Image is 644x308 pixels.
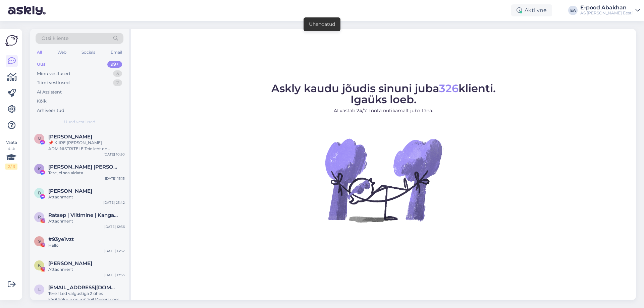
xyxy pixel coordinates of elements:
[37,79,70,86] div: Tiimi vestlused
[48,218,125,224] div: Attachment
[38,166,41,171] span: K
[107,61,122,68] div: 99+
[37,98,47,105] div: Kõik
[36,48,43,57] div: All
[511,4,552,16] div: Aktiivne
[580,5,640,16] a: E-pood AbakhanAS [PERSON_NAME] Eesti
[105,176,125,181] div: [DATE] 15:15
[48,242,125,248] div: Hello
[5,139,17,170] div: Vaata siia
[38,214,41,220] span: R
[38,287,41,292] span: l
[580,5,633,10] div: E-pood Abakhan
[56,48,68,57] div: Web
[37,89,62,96] div: AI Assistent
[309,21,335,28] div: Ühendatud
[48,236,74,242] span: #93ye1vzt
[439,82,459,95] span: 326
[109,48,123,57] div: Email
[48,164,118,170] span: Karl Eik Rebane
[104,272,125,278] div: [DATE] 17:53
[37,61,46,68] div: Uus
[37,107,64,114] div: Arhiveeritud
[580,10,633,16] div: AS [PERSON_NAME] Eesti
[48,291,125,303] div: Tere.! Led valgustiga 2 ühes käsitööluup on müügil Vineeri poes või kus poes oleks see saadaval?
[5,164,17,170] div: 2 / 3
[271,107,496,114] p: AI vastab 24/7. Tööta nutikamalt juba täna.
[5,34,18,47] img: Askly Logo
[48,188,92,194] span: Виктор Стриков
[80,48,97,57] div: Socials
[38,263,41,268] span: K
[38,190,41,195] span: В
[323,120,444,240] img: No Chat active
[113,79,122,86] div: 2
[48,170,125,176] div: Tere, ei saa aidata
[48,266,125,272] div: Attachment
[38,136,41,141] span: M
[37,70,70,77] div: Minu vestlused
[38,239,41,244] span: 9
[48,134,92,140] span: Martin Eggers
[104,152,125,157] div: [DATE] 10:50
[104,224,125,229] div: [DATE] 12:56
[104,248,125,253] div: [DATE] 13:52
[568,6,578,15] div: EA
[113,70,122,77] div: 5
[48,140,125,152] div: 📌 KIIRE [PERSON_NAME] ADMINISTRITELE Teie leht on rikkunud Meta kogukonna juhiseid ja reklaamipol...
[64,119,95,125] span: Uued vestlused
[271,82,496,106] span: Askly kaudu jõudis sinuni juba klienti. Igaüks loeb.
[48,212,118,218] span: Rätsep | Viltimine | Kangastelgedel kudumine
[42,35,68,42] span: Otsi kliente
[48,285,118,291] span: llepp85@gmail.com
[48,260,92,266] span: Katrina Randma
[48,194,125,200] div: Attachment
[103,200,125,205] div: [DATE] 23:42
